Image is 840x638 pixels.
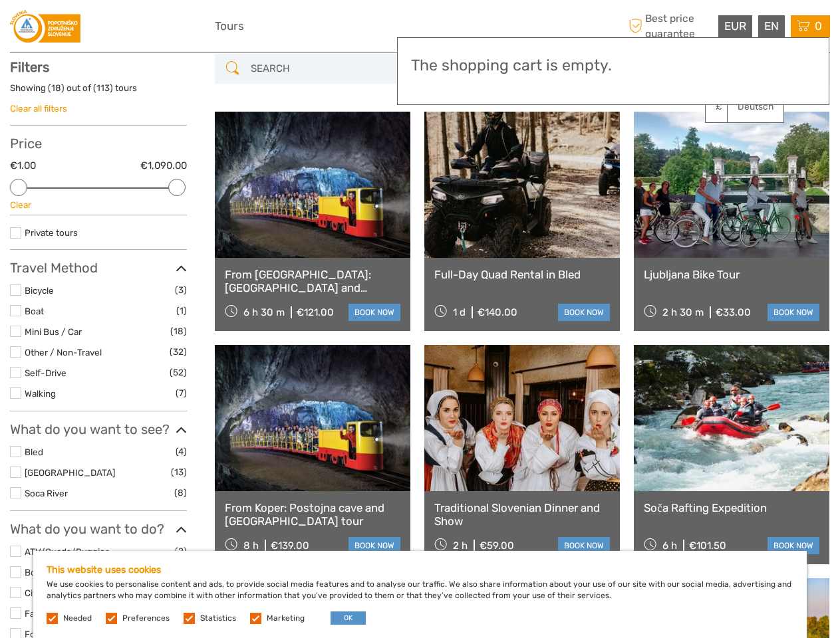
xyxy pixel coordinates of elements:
[176,444,187,459] span: (4)
[10,10,80,43] img: 3578-f4a422c8-1689-4c88-baa8-f61a8a59b7e6_logo_small.png
[10,159,36,173] label: €1.00
[47,564,793,576] h5: This website uses cookies
[25,447,43,457] a: Bled
[716,306,751,318] div: €33.00
[724,19,746,33] span: EUR
[171,465,187,480] span: (13)
[176,385,187,401] span: (7)
[10,136,187,152] h3: Price
[10,199,187,211] div: Clear
[25,546,110,557] a: ATV/Quads/Buggies
[200,613,236,624] label: Statistics
[758,15,785,37] div: EN
[51,82,61,94] label: 18
[10,59,49,75] strong: Filters
[349,537,400,554] a: book now
[297,306,334,318] div: €121.00
[768,304,819,321] a: book now
[558,304,610,321] a: book now
[215,17,244,36] a: Tours
[349,304,400,321] a: book now
[33,551,807,638] div: We use cookies to personalise content and ads, to provide social media features and to analyse ou...
[434,268,610,281] a: Full-Day Quad Rental in Bled
[175,282,187,298] span: (3)
[25,567,69,578] a: Boat Tours
[25,306,44,316] a: Boat
[706,95,751,119] a: £
[331,611,366,625] button: OK
[453,540,468,552] span: 2 h
[768,537,819,554] a: book now
[225,268,400,295] a: From [GEOGRAPHIC_DATA]: [GEOGRAPHIC_DATA] and [GEOGRAPHIC_DATA] ALL INCLUSIVE
[453,306,466,318] span: 1 d
[267,613,305,624] label: Marketing
[10,260,187,276] h3: Travel Method
[25,285,54,296] a: Bicycle
[174,485,187,500] span: (8)
[625,11,715,41] span: Best price guarantee
[19,23,150,34] p: We're away right now. Please check back later!
[662,540,677,552] span: 6 h
[170,365,187,380] span: (52)
[25,227,78,238] a: Private tours
[25,587,92,598] a: City Sightseeing
[243,540,259,552] span: 8 h
[480,540,514,552] div: €59.00
[245,57,404,80] input: SEARCH
[96,82,110,94] label: 113
[644,268,819,281] a: Ljubljana Bike Tour
[728,95,783,119] a: Deutsch
[25,488,68,498] a: Soca River
[25,388,56,399] a: Walking
[271,540,309,552] div: €139.00
[176,303,187,318] span: (1)
[411,56,815,75] h3: The shopping cart is empty.
[25,326,82,337] a: Mini Bus / Car
[63,613,92,624] label: Needed
[170,344,187,360] span: (32)
[434,501,610,528] a: Traditional Slovenian Dinner and Show
[25,608,69,619] a: Family Fun
[10,103,67,114] a: Clear all filters
[10,82,187,102] div: Showing ( ) out of ( ) tours
[644,501,819,514] a: Soča Rafting Expedition
[10,521,187,537] h3: What do you want to do?
[153,21,169,37] button: Open LiveChat chat widget
[689,540,726,552] div: €101.50
[10,421,187,437] h3: What do you want to see?
[813,19,824,33] span: 0
[170,324,187,339] span: (18)
[558,537,610,554] a: book now
[25,368,67,378] a: Self-Drive
[140,159,187,173] label: €1,090.00
[175,544,187,559] span: (2)
[478,306,517,318] div: €140.00
[243,306,285,318] span: 6 h 30 m
[25,347,102,358] a: Other / Non-Travel
[662,306,704,318] span: 2 h 30 m
[25,467,115,478] a: [GEOGRAPHIC_DATA]
[225,501,400,528] a: From Koper: Postojna cave and [GEOGRAPHIC_DATA] tour
[122,613,170,624] label: Preferences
